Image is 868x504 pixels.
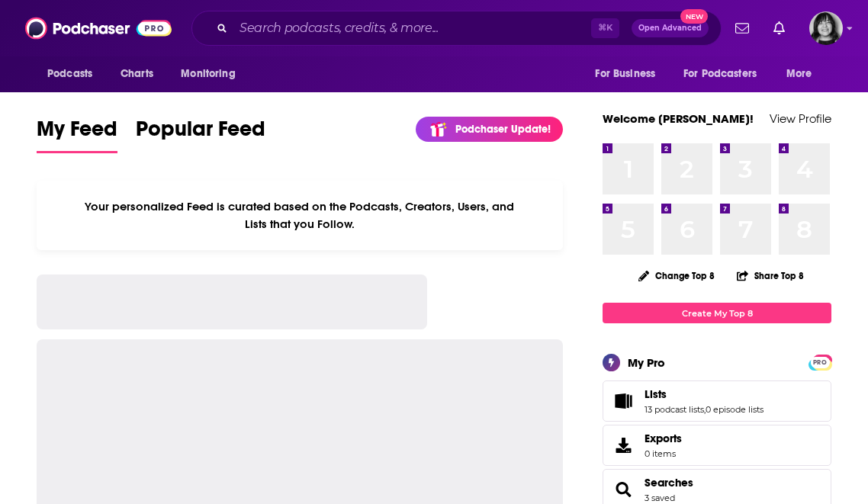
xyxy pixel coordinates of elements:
[603,303,831,323] a: Create My Top 8
[632,19,709,37] button: Open AdvancedNew
[170,59,255,88] button: open menu
[638,24,702,32] span: Open Advanced
[645,432,682,445] span: Exports
[629,266,724,285] button: Change Top 8
[37,181,563,250] div: Your personalized Feed is curated based on the Podcasts, Creators, Users, and Lists that you Follow.
[47,63,92,85] span: Podcasts
[608,390,638,412] a: Lists
[645,404,704,415] a: 13 podcast lists
[767,15,791,41] a: Show notifications dropdown
[608,435,638,456] span: Exports
[776,59,831,88] button: open menu
[786,63,812,85] span: More
[37,116,117,151] span: My Feed
[674,59,779,88] button: open menu
[683,63,757,85] span: For Podcasters
[136,116,265,153] a: Popular Feed
[25,14,172,43] img: Podchaser - Follow, Share and Rate Podcasts
[809,11,843,45] button: Show profile menu
[809,11,843,45] img: User Profile
[233,16,591,40] input: Search podcasts, credits, & more...
[628,355,665,370] div: My Pro
[37,116,117,153] a: My Feed
[37,59,112,88] button: open menu
[645,493,675,503] a: 3 saved
[645,387,764,401] a: Lists
[645,448,682,459] span: 0 items
[111,59,162,88] a: Charts
[770,111,831,126] a: View Profile
[680,9,708,24] span: New
[809,11,843,45] span: Logged in as parkdalepublicity1
[136,116,265,151] span: Popular Feed
[603,380,831,422] span: Lists
[706,404,764,415] a: 0 episode lists
[645,387,667,401] span: Lists
[603,111,754,126] a: Welcome [PERSON_NAME]!
[704,404,706,415] span: ,
[811,356,829,368] a: PRO
[121,63,153,85] span: Charts
[591,18,619,38] span: ⌘ K
[191,11,722,46] div: Search podcasts, credits, & more...
[603,425,831,466] a: Exports
[595,63,655,85] span: For Business
[584,59,674,88] button: open menu
[736,261,805,291] button: Share Top 8
[811,357,829,368] span: PRO
[729,15,755,41] a: Show notifications dropdown
[645,476,693,490] a: Searches
[455,123,551,136] p: Podchaser Update!
[181,63,235,85] span: Monitoring
[608,479,638,500] a: Searches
